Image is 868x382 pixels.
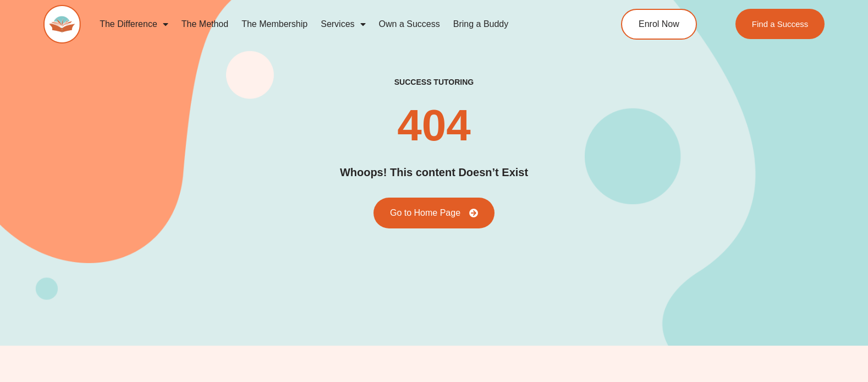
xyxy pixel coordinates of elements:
[752,20,809,28] span: Find a Success
[397,103,470,148] h2: 404
[390,209,460,217] span: Go to Home Page
[175,12,235,37] a: The Method
[93,12,576,37] nav: Menu
[314,12,372,37] a: Services
[93,12,175,37] a: The Difference
[639,20,679,29] span: Enrol Now
[735,9,825,39] a: Find a Success
[372,12,447,37] a: Own a Success
[447,12,515,37] a: Bring a Buddy
[394,77,474,87] h2: success tutoring
[621,9,697,40] a: Enrol Now
[340,164,528,181] h2: Whoops! This content Doesn’t Exist
[235,12,314,37] a: The Membership
[373,198,495,228] a: Go to Home Page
